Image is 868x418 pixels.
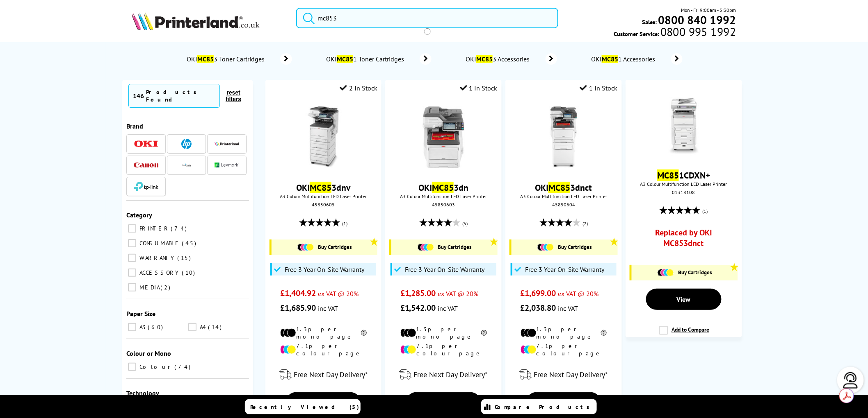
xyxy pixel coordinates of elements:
[297,244,314,251] img: Cartridges
[681,6,736,14] span: Mon - Fri 9:00am - 5:30pm
[418,244,434,251] img: Cartridges
[516,244,613,251] a: Buy Cartridges
[128,269,136,277] input: ACCESSORY 10
[400,288,436,298] span: £1,285.00
[405,265,484,273] span: Free 3 Year On-Site Warranty
[395,244,493,251] a: Buy Cartridges
[526,392,601,413] a: View
[476,55,493,63] mark: MC85
[285,265,364,273] span: Free 3 Year On-Site Warranty
[521,325,607,340] li: 1.3p per mono page
[337,55,353,63] mark: MC85
[296,8,558,28] input: Search product or brand
[318,304,338,312] span: inc VAT
[132,12,260,30] img: Printerland Logo
[418,182,468,193] a: OKIMC853dn
[521,288,556,298] span: £1,699.00
[462,216,468,231] span: (5)
[406,392,481,413] a: View
[400,325,487,340] li: 1.3p per mono page
[128,254,136,262] input: WARRANTY 15
[245,399,361,414] a: Recently Viewed (5)
[646,289,722,310] a: View
[678,269,712,276] span: Buy Cartridges
[132,12,286,32] a: Printerland Logo
[181,160,192,170] img: Navigator
[703,203,708,219] span: (1)
[558,289,599,298] span: ex VAT @ 20%
[134,182,158,191] img: TP-Link
[137,240,181,247] span: CONSUMABLE
[128,239,136,247] input: CONSUMABLE 45
[548,182,570,193] mark: MC85
[198,323,207,331] span: A4
[640,227,727,253] a: Replaced by OKI MC853dnct
[657,169,679,181] mark: MC85
[318,289,359,298] span: ex VAT @ 20%
[128,363,136,371] input: Colour 74
[177,254,193,262] span: 15
[602,55,618,63] mark: MC85
[521,342,607,357] li: 7.1p per colour page
[636,269,733,276] a: Buy Cartridges
[590,53,683,65] a: OKIMC851 Accessories
[215,163,239,167] img: Lexmark
[630,181,738,187] span: A3 Colour Multifunction LED Laser Printer
[128,283,136,291] input: MEDIA 2
[580,84,618,92] div: 1 In Stock
[658,12,736,27] b: 0800 840 1992
[137,269,181,276] span: ACCESSORY
[495,403,594,411] span: Compare Products
[632,189,736,195] div: 01318108
[400,342,487,357] li: 7.1p per colour page
[590,55,659,63] span: OKI 1 Accessories
[185,53,292,65] a: OKIMC853 Toner Cartridges
[389,363,497,386] div: modal_delivery
[525,265,605,273] span: Free 3 Year On-Site Warranty
[438,289,479,298] span: ex VAT @ 20%
[134,140,158,147] img: OKI
[325,53,432,65] a: OKIMC851 Toner Cartridges
[276,244,373,251] a: Buy Cartridges
[481,399,597,414] a: Compare Products
[126,349,171,357] span: Colour or Mono
[843,372,859,389] img: user-headset-light.svg
[509,193,617,199] span: A3 Colour Multifunction LED Laser Printer
[292,106,354,168] img: oki-mc853dnv-left-small.jpg
[280,303,316,313] span: £1,685.90
[182,269,197,276] span: 10
[310,182,331,193] mark: MC85
[535,182,592,193] a: OKIMC853dnct
[272,201,375,208] div: 45850605
[197,55,214,63] mark: MC85
[464,55,533,63] span: OKI 3 Accessories
[286,392,361,413] a: View
[657,16,736,24] a: 0800 840 1992
[128,323,136,331] input: A3 60
[215,142,239,146] img: Printerland
[325,55,407,63] span: OKI 1 Toner Cartridges
[188,323,196,331] input: A4 14
[614,28,736,38] span: Customer Service:
[414,370,488,379] span: Free Next Day Delivery*
[438,244,472,251] span: Buy Cartridges
[296,182,350,193] a: OKIMC853dnv
[318,244,352,251] span: Buy Cartridges
[558,244,592,251] span: Buy Cartridges
[659,326,709,341] label: Add to Compare
[174,363,192,371] span: 74
[181,139,192,149] img: HP
[582,216,588,231] span: (2)
[460,84,498,92] div: 1 In Stock
[126,122,143,130] span: Brand
[464,53,557,65] a: OKIMC853 Accessories
[250,403,359,411] span: Recently Viewed (5)
[558,304,578,312] span: inc VAT
[133,92,144,100] span: 146
[294,370,368,379] span: Free Next Day Delivery*
[126,211,152,219] span: Category
[389,193,497,199] span: A3 Colour Multifunction LED Laser Printer
[126,310,155,318] span: Paper Size
[642,18,657,26] span: Sales:
[208,323,224,331] span: 14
